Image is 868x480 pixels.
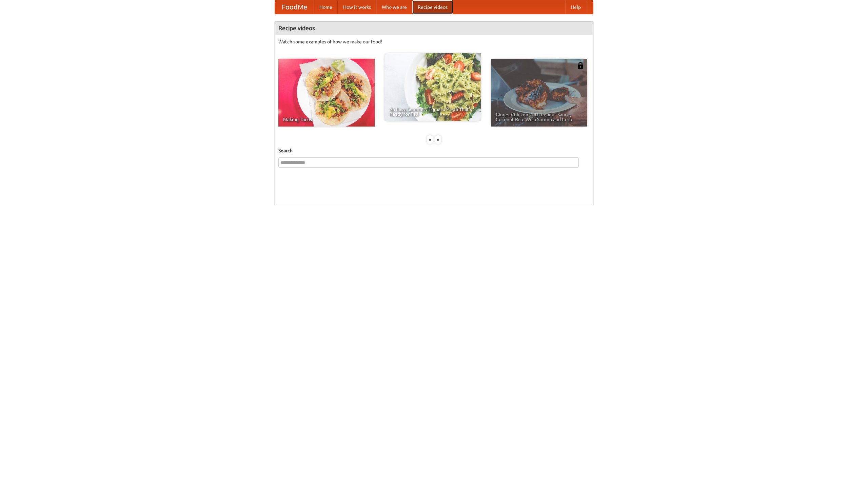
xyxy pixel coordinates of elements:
div: « [427,135,433,144]
p: Watch some examples of how we make our food! [278,38,590,45]
img: 483408.png [577,62,584,69]
a: Home [314,0,338,14]
h4: Recipe videos [275,21,593,35]
span: An Easy, Summery Tomato Pasta That's Ready for Fall [389,107,476,116]
a: Recipe videos [412,0,453,14]
a: Making Tacos [278,59,375,127]
h5: Search [278,147,590,154]
a: Help [565,0,586,14]
div: » [435,135,441,144]
a: Who we are [376,0,412,14]
a: How it works [338,0,376,14]
a: FoodMe [275,0,314,14]
span: Making Tacos [283,117,370,122]
a: An Easy, Summery Tomato Pasta That's Ready for Fall [384,53,481,121]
